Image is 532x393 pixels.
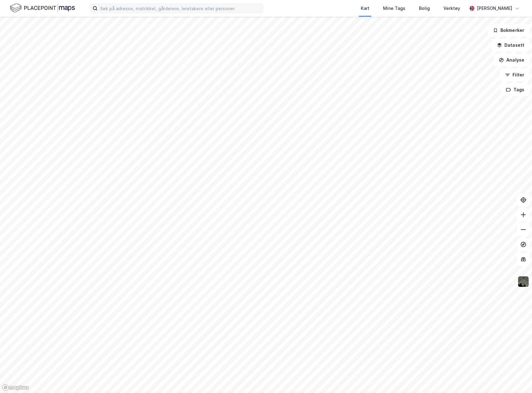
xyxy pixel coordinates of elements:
[98,4,263,13] input: Søk på adresse, matrikkel, gårdeiere, leietakere eller personer
[501,363,532,393] iframe: Chat Widget
[10,3,75,14] img: logo.f888ab2527a4732fd821a326f86c7f29.svg
[477,5,512,12] div: [PERSON_NAME]
[361,5,369,12] div: Kart
[501,363,532,393] div: Kontrollprogram for chat
[443,5,460,12] div: Verktøy
[419,5,430,12] div: Bolig
[383,5,405,12] div: Mine Tags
